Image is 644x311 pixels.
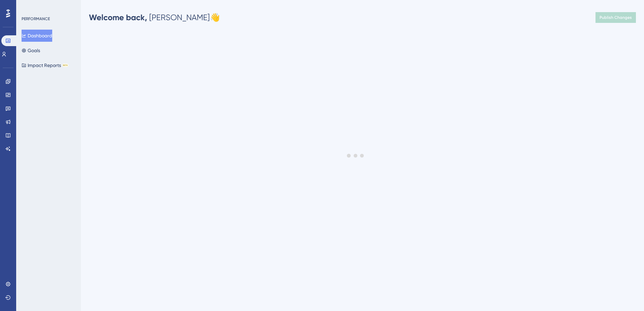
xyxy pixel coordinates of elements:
span: Welcome back, [89,12,147,22]
button: Dashboard [22,30,52,42]
span: Publish Changes [600,15,632,20]
button: Publish Changes [595,12,636,23]
button: Impact ReportsBETA [22,59,68,71]
div: BETA [62,64,68,67]
div: [PERSON_NAME] 👋 [89,12,220,23]
button: Goals [22,44,40,57]
div: PERFORMANCE [22,16,50,22]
